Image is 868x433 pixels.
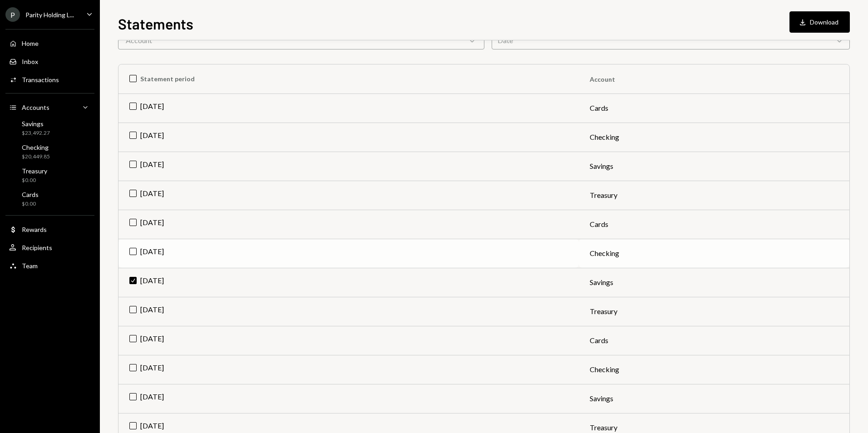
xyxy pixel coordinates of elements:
a: Checking$20,449.85 [5,141,94,162]
td: Treasury [579,181,850,210]
a: Accounts [5,99,94,115]
div: Account [118,31,484,49]
div: Checking [22,143,50,151]
div: $23,492.27 [22,129,50,137]
div: Team [22,262,38,270]
td: Treasury [579,297,850,326]
button: Download [789,11,850,33]
div: Parity Holding L... [25,11,74,19]
a: Recipients [5,239,94,256]
td: Checking [579,239,850,268]
td: Cards [579,210,850,239]
a: Savings$23,492.27 [5,117,94,139]
a: Treasury$0.00 [5,164,94,186]
div: Inbox [22,58,38,65]
h1: Statements [118,15,193,33]
td: Checking [579,123,850,152]
div: $20,449.85 [22,153,50,161]
td: Savings [579,384,850,413]
a: Rewards [5,221,94,237]
div: Transactions [22,76,59,84]
a: Transactions [5,71,94,88]
a: Cards$0.00 [5,188,94,210]
th: Account [579,64,850,93]
div: Rewards [22,226,47,233]
div: Treasury [22,167,47,175]
div: Date [492,31,850,49]
td: Savings [579,268,850,297]
div: Accounts [22,103,49,111]
a: Inbox [5,53,94,69]
div: Recipients [22,244,52,251]
div: Savings [22,120,50,128]
td: Savings [579,152,850,181]
a: Home [5,35,94,51]
a: Team [5,257,94,274]
div: P [5,7,20,22]
div: Cards [22,191,39,198]
div: $0.00 [22,200,39,208]
td: Cards [579,93,850,123]
div: $0.00 [22,177,47,184]
td: Cards [579,326,850,355]
div: Home [22,39,39,47]
td: Checking [579,355,850,384]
